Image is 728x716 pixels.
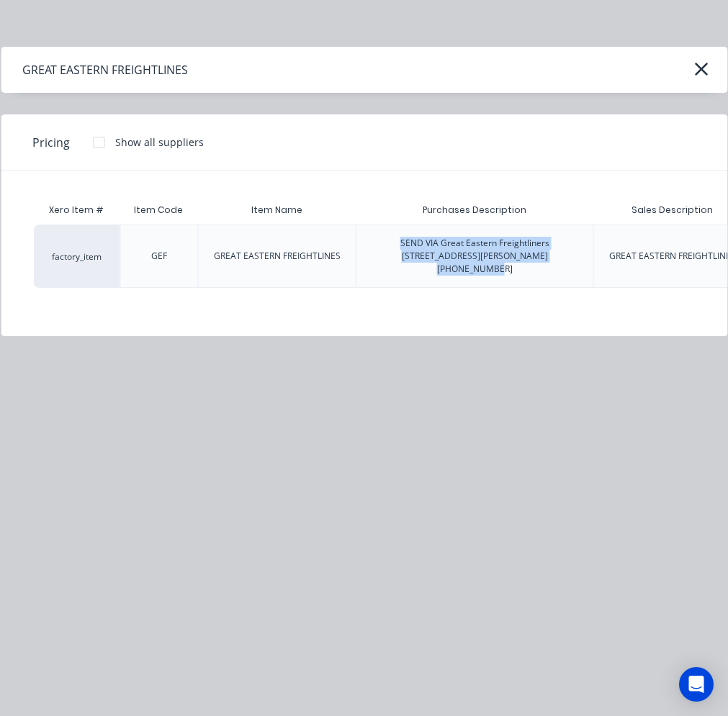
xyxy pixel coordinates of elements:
div: Open Intercom Messenger [679,667,714,702]
div: Item Code [122,192,194,228]
div: GEF [151,250,167,263]
div: Xero Item # [33,196,120,225]
div: SEND VIA Great Eastern Freightliners [STREET_ADDRESS][PERSON_NAME] [PHONE_NUMBER] [368,237,582,276]
div: factory_item [33,225,120,288]
div: Item Name [240,192,314,228]
div: Show all suppliers [115,135,204,150]
div: GREAT EASTERN FREIGHTLINES [214,250,341,263]
div: Purchases Description [411,192,538,228]
div: Sales Description [620,192,724,228]
div: GREAT EASTERN FREIGHTLINES [22,61,188,78]
span: Pricing [32,134,70,151]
